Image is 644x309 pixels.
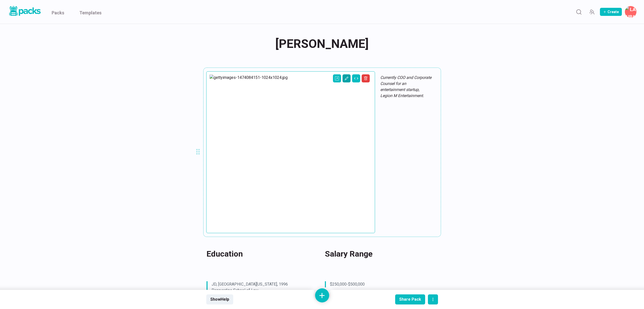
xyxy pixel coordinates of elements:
[8,5,42,17] img: Packs logo
[8,5,42,19] a: Packs logo
[587,7,597,17] button: Manage Team Invites
[625,6,636,18] button: Laura Carter
[362,74,370,82] button: Delete asset
[275,34,369,54] span: [PERSON_NAME]
[325,248,432,260] h2: Salary Range
[212,281,309,305] p: JD, [GEOGRAPHIC_DATA][US_STATE], 1996 Pepperdine School of Law Certificate: Mediation, Dispute Re...
[395,294,425,304] button: Share Pack
[600,8,622,16] button: Create Pack
[574,7,584,17] button: Search
[330,281,428,287] p: $250,000-$500,000
[210,75,372,230] img: gettyimages-1474084151-1024x1024.jpg
[333,74,341,82] button: Open external link
[428,294,438,304] button: actions
[206,294,233,304] button: ShowHelp
[343,74,351,82] button: Edit asset
[380,75,431,98] em: Currently COO and Corporate Counsel for an entertainment startup, Legion M Entertainment.
[399,297,421,302] div: Share Pack
[352,74,360,82] button: Change view
[207,248,313,260] h2: Education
